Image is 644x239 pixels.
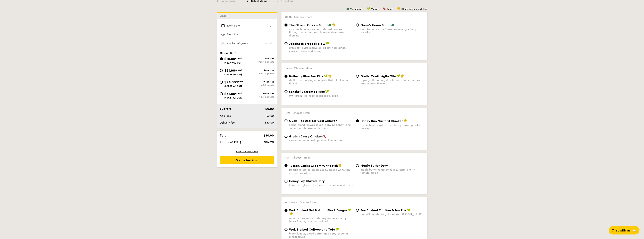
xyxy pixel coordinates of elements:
[328,74,332,78] img: icon-chef-hat.a58ddaea.svg
[284,67,292,70] span: Mains
[224,80,236,84] span: $24.80
[338,164,342,167] img: icon-chef-hat.a58ddaea.svg
[289,232,353,238] div: black fungus, diced carrot, goji berry, superior ginger sauce
[220,134,228,137] span: Total
[360,74,396,78] span: Garlic Confit Aglio Olio
[220,140,241,144] span: Total (w/ GST)
[290,212,293,215] img: icon-chef-hat.a58ddaea.svg
[284,164,287,167] input: Tuscan Garlic Cream White Fishtraditional garlic cream sauce, baked white fish, roasted tomatoes
[284,112,290,114] span: Meat
[220,114,231,118] span: Add-ons
[289,90,325,93] span: Sanshoku Steamed Rice
[391,23,394,27] img: icon-vegetarian.fe4039eb.svg
[407,208,410,212] img: icon-vegan.f8ff3823.svg
[360,213,424,216] div: camellia mushroom, star anise, [PERSON_NAME]
[235,57,242,60] span: /guest
[220,92,223,95] input: $31.80/guest($34.66 w/ GST)10 coursesMin 30 guests
[294,15,312,19] span: Choose 1 item
[387,8,393,10] span: Spicy
[284,135,287,138] input: Grain's Curry Chickennyonya curry, masala powder, lemongrass
[289,228,335,231] span: Wok Braised Celtuce and Tofu
[383,7,386,10] img: icon-spicy.37a8142b.svg
[224,96,242,99] span: ($34.66 w/ GST)
[266,114,274,118] span: $0.00
[220,52,238,55] span: Classic Buffet
[360,124,424,130] div: house-blend mustard, maple soy baked potato, parsley
[401,74,404,78] img: icon-chef-hat.a58ddaea.svg
[347,208,351,212] img: icon-vegan.f8ff3823.svg
[224,61,242,64] span: ($20.49 w/ GST)
[220,22,274,29] input: Event date
[247,69,274,71] div: 8 courses
[289,42,325,46] span: Japanese Broccoli Slaw
[335,228,339,231] img: icon-vegan.f8ff3823.svg
[220,81,223,84] input: $24.80/guest($27.03 w/ GST)9 coursesMin 30 guests
[220,107,233,111] span: Subtotal
[224,68,235,73] span: $21.80
[360,28,424,34] div: corn kernel, roasted sesame dressing, cherry tomato
[289,179,325,183] span: Honey Soy Glazed Dory
[284,24,287,27] input: The Classic Caesar Saladromaine lettuce, croutons, shaved parmesan flakes, cherry tomatoes, house...
[289,209,347,212] span: Wok Braised Nai Bai and Black Fungus
[284,75,287,78] input: Butterfly Blue Pea Riceshallots, coriander, supergarlicfied oil, blue pea flower
[284,16,292,18] span: Salad
[264,140,274,144] span: $87.20
[328,23,331,27] img: icon-vegetarian.fe4039eb.svg
[356,119,359,122] input: Honey Duo Mustard Chickenhouse-blend mustard, maple soy baked potato, parsley
[224,73,242,76] span: ($23.76 w/ GST)
[263,134,274,137] span: $80.00
[360,168,424,175] div: maple butter, romesco sauce, raisin, cherry tomato pickle
[356,24,359,27] input: Grain's House Saladcorn kernel, roasted sesame dressing, cherry tomato
[247,96,274,98] div: Min 30 guests
[360,119,403,123] span: Honey Duo Mustard Chicken
[284,90,287,93] input: Sanshoku Steamed Ricemultigrain rice, roasted black soybean
[289,139,353,142] div: nyonya curry, masala powder, lemongrass
[263,40,268,47] img: icon-reduce.1d2dbef1.svg
[247,72,274,75] div: Min 30 guests
[220,31,274,38] input: Event time
[284,156,290,159] span: Fish
[323,134,326,138] img: icon-spicy.37a8142b.svg
[247,80,274,83] div: 9 courses
[289,94,353,97] div: multigrain rice, roasted black soybean
[632,228,636,233] span: 🦙
[265,121,274,124] span: $80.00
[293,111,310,115] span: Choose 1 item
[346,7,350,10] img: icon-vegetarian.fe4039eb.svg
[284,180,287,183] input: Honey Soy Glazed Doryhoney soy glazed dory, carrot, zucchini and onion
[289,168,353,175] div: traditional garlic cream sauce, baked white fish, roasted tomatoes
[284,201,297,204] span: Vegetable
[220,121,235,124] span: Delivery fee
[324,74,328,78] img: icon-vegan.f8ff3823.svg
[325,90,329,93] img: icon-vegan.f8ff3823.svg
[360,209,406,212] span: ⁠Soy Braised Tau Kee & Tau Pok
[247,92,274,95] div: 10 courses
[350,8,362,10] span: Vegetarian
[360,164,388,167] span: Maple Butter Dory
[325,42,329,45] img: icon-vegan.f8ff3823.svg
[289,74,324,78] span: Butterfly Blue Pea Rice
[220,57,223,60] input: $18.80/guest($20.49 w/ GST)7 coursesMin 40 guests
[367,7,370,10] img: icon-vegan.f8ff3823.svg
[289,135,323,138] span: Grain's Curry Chicken
[220,14,231,17] span: Order 1
[289,119,337,123] span: Oven-Roasted Teriyaki Chicken
[360,79,424,85] div: super garlicfied oil, slow baked cherry tomatoes, garden fresh thyme
[356,209,359,212] input: ⁠Soy Braised Tau Kee & Tau Pokcamellia mushroom, star anise, [PERSON_NAME]
[396,74,400,78] img: icon-vegan.f8ff3823.svg
[332,23,336,27] img: icon-chef-hat.a58ddaea.svg
[224,57,235,61] span: $18.80
[289,23,328,27] span: The Classic Caesar Salad
[360,23,391,27] span: Grain's House Salad
[609,226,639,234] button: Chat with us🦙
[268,40,274,47] img: icon-add.58712e84.svg
[235,69,242,71] span: /guest
[289,217,353,223] div: superior mushroom oyster soy sauce, crunchy black fungus, poached nai bai
[284,209,287,212] input: Wok Braised Nai Bai and Black Fungussuperior mushroom oyster soy sauce, crunchy black fungus, poa...
[289,123,353,130] div: house-blend teriyaki sauce, baby bok choy, king oyster and shiitake mushrooms
[284,119,287,122] input: Oven-Roasted Teriyaki Chickenhouse-blend teriyaki sauce, baby bok choy, king oyster and shiitake ...
[220,69,223,72] input: $21.80/guest($23.76 w/ GST)8 coursesMin 30 guests
[220,40,274,47] input: Number of guests
[247,57,274,60] div: 7 courses
[247,84,274,86] div: Min 30 guests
